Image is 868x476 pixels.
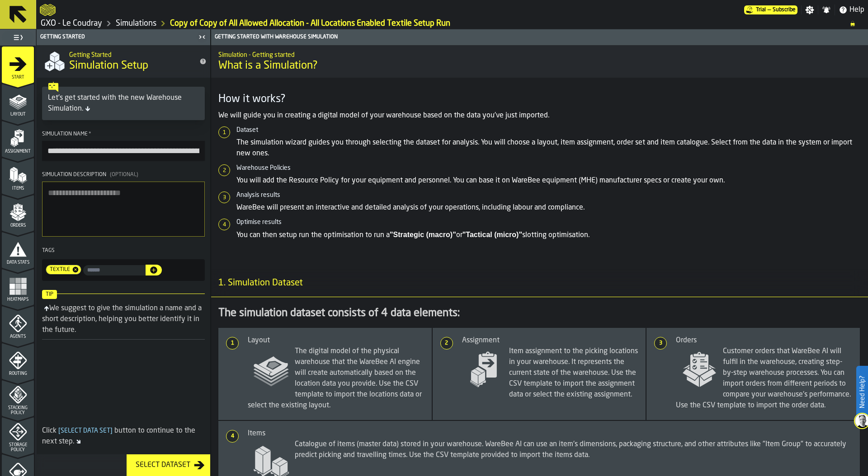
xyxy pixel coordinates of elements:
a: link-to-/wh/i/efd9e906-5eb9-41af-aac9-d3e075764b8d [41,19,102,28]
span: Simulation Description [42,172,106,177]
span: Routing [2,371,34,376]
span: TEXTILE [46,266,72,273]
span: The digital model of the physical warehouse that the WareBee AI engine will create automatically ... [248,346,425,411]
a: link-to-/wh/i/efd9e906-5eb9-41af-aac9-d3e075764b8d/simulations/cb1faf58-1f01-4d2f-868c-1cb9385a052c [170,19,450,28]
li: menu Layout [2,84,34,120]
div: Simulation Name [42,131,205,137]
span: 3 [655,340,666,346]
span: Stacking Policy [2,406,34,415]
strong: "Tactical (micro)" [462,231,522,238]
span: Data Stats [2,260,34,265]
span: 4 [227,433,238,439]
span: Tip [42,290,57,299]
span: Customer orders that WareBee AI will fulfil in the warehouse, creating step-by-step warehouse pro... [676,346,853,411]
button: button- [146,265,162,275]
span: Remove tag [72,266,81,273]
a: link-to-/wh/i/efd9e906-5eb9-41af-aac9-d3e075764b8d/pricing/ [744,5,797,14]
label: button-toolbar-Simulation Name [42,131,205,161]
h6: Dataset [236,126,861,134]
p: You can then setup run the optimisation to run a or slotting optimisation. [236,229,861,241]
div: The simulation dataset consists of 4 data elements: [218,306,861,321]
span: What is a Simulation? [218,59,861,73]
div: Orders [676,335,853,346]
span: Layout [2,112,34,117]
div: Menu Subscription [744,5,797,14]
span: Start [2,75,34,80]
div: title-What is a Simulation? [211,45,868,78]
p: We will guide you in creating a digital model of your warehouse based on the data you've just imp... [218,110,861,121]
span: — [768,7,771,13]
span: Subscribe [773,7,796,13]
label: button-toggle-Notifications [818,5,835,14]
label: input-value- [83,265,146,275]
label: button-toggle-Settings [802,5,818,14]
div: Getting Started [38,34,196,40]
span: Tags [42,248,55,253]
li: menu Orders [2,195,34,231]
span: Required [89,131,91,137]
li: menu Data Stats [2,232,34,268]
span: Storage Policy [2,443,34,453]
label: Need Help? [857,367,867,417]
header: Getting Started with Warehouse Simulation [211,29,868,45]
li: menu Heatmaps [2,269,34,305]
nav: Breadcrumb [40,18,864,29]
div: Layout [248,335,425,346]
div: Select Dataset [132,460,194,471]
li: menu Routing [2,343,34,379]
input: input-value- input-value- [83,265,146,275]
div: Assignment [462,335,639,346]
p: WareBee will present an interactive and detailed analysis of your operations, including labour an... [236,202,861,213]
input: button-toolbar-Simulation Name [42,141,205,161]
span: Orders [2,223,34,228]
h2: Sub Title [69,50,192,59]
span: Heatmaps [2,297,34,302]
span: [ [58,428,61,434]
span: ] [110,428,113,434]
div: Items [248,428,853,439]
h6: Warehouse Policies [236,164,861,172]
a: link-to-/wh/i/efd9e906-5eb9-41af-aac9-d3e075764b8d [116,19,156,28]
label: button-toggle-Close me [196,32,208,42]
li: menu Items [2,158,34,194]
span: Trial [756,7,766,13]
h3: How it works? [218,92,861,107]
div: Let's get started with the new Warehouse Simulation. [48,93,199,114]
span: Assignment [2,149,34,154]
li: menu Start [2,47,34,83]
label: button-toggle-Toggle Full Menu [2,31,34,44]
a: logo-header [40,2,56,18]
span: (Optional) [110,172,138,177]
div: We suggest to give the simulation a name and a short description, helping you better identify it ... [42,305,202,334]
span: Help [849,5,864,15]
span: Agents [2,334,34,339]
li: menu Assignment [2,121,34,157]
span: Simulation Setup [69,59,148,73]
h3: title-section-1. Simulation Dataset [211,270,868,297]
h2: Sub Title [218,50,861,59]
h6: Analysis results [236,191,861,199]
div: title-Simulation Setup [37,45,210,78]
span: 2 [441,340,452,346]
label: button-toggle-Help [835,5,868,15]
p: You will add the Resource Policy for your equipment and personnel. You can base it on WareBee equ... [236,175,861,186]
li: menu Agents [2,306,34,342]
span: Item assignment to the picking locations in your warehouse. It represents the current state of th... [462,346,639,400]
textarea: Simulation Description(Optional) [42,182,205,237]
button: button-Select Dataset [127,454,210,476]
span: 1 [227,340,238,346]
li: menu Storage Policy [2,417,34,453]
strong: "Strategic (macro)" [390,231,456,238]
li: menu Stacking Policy [2,380,34,416]
header: Getting Started [37,29,210,45]
span: Items [2,186,34,191]
span: Select Data Set [57,428,114,434]
h6: Optimise results [236,219,861,226]
div: Getting Started with Warehouse Simulation [213,34,866,40]
p: The simulation wizard guides you through selecting the dataset for analysis. You will choose a la... [236,137,861,159]
span: 1. Simulation Dataset [211,277,303,289]
div: Click button to continue to the next step. [42,425,205,447]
